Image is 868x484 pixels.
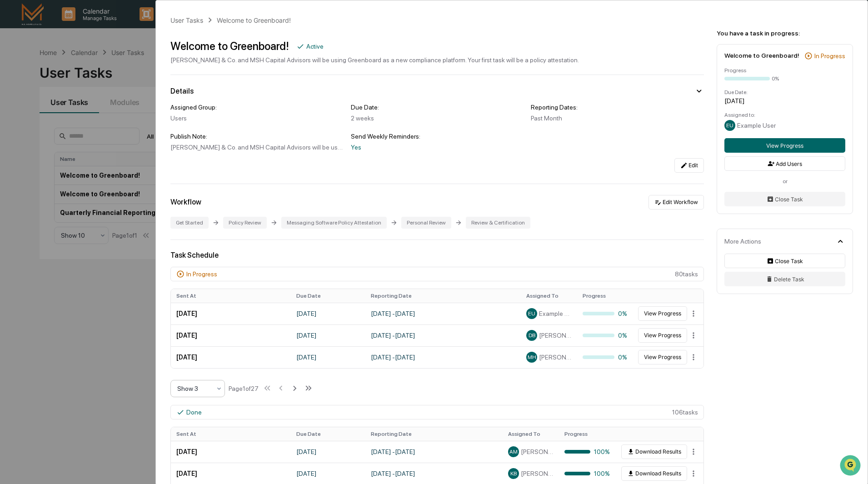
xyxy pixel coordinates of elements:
[583,354,628,361] div: 0%
[171,303,291,324] td: [DATE]
[772,75,779,82] div: 0%
[351,133,524,140] div: Send Weekly Reminders:
[638,350,687,364] button: View Progress
[621,466,687,481] button: Download Results
[186,409,202,416] div: Done
[503,427,559,441] th: Assigned To
[814,52,845,60] div: In Progress
[75,115,113,124] span: Attestations
[170,198,201,206] div: Workflow
[62,111,116,127] a: 🗄️Attestations
[170,16,203,24] div: User Tasks
[66,115,73,123] div: 🗄️
[351,115,524,122] div: 2 weeks
[291,427,365,441] th: Due Date
[171,441,291,463] td: [DATE]
[31,70,149,79] div: Start new chat
[5,111,62,127] a: 🖐️Preclearance
[529,332,535,339] span: DB
[724,272,845,286] button: Delete Task
[9,19,165,34] p: How can we help?
[171,289,291,303] th: Sent At
[717,30,853,37] div: You have a task in progress:
[559,427,615,441] th: Progress
[564,470,610,477] div: 100%
[531,104,704,111] div: Reporting Dates:
[521,289,577,303] th: Assigned To
[351,104,524,111] div: Due Date:
[170,115,344,122] div: Users
[621,444,687,459] button: Download Results
[638,306,687,321] button: View Progress
[170,56,579,64] div: [PERSON_NAME] & Co. and MSH Capital Advisors will be using Greenboard as a new compliance platfor...
[186,270,217,278] div: In Progress
[170,40,289,53] div: Welcome to Greenboard!
[724,192,845,206] button: Close Task
[170,133,344,140] div: Publish Note:
[528,310,535,317] span: EU
[170,144,344,151] div: [PERSON_NAME] & Co. and MSH Capital Advisors will be using Greenboard as a new compliance platfor...
[155,72,165,83] button: Start new chat
[9,70,25,86] img: 1746055101610-c473b297-6a78-478c-a979-82029cc54cd1
[170,251,704,259] div: Task Schedule
[351,144,524,151] div: Yes
[539,354,572,361] span: [PERSON_NAME]
[365,346,521,368] td: [DATE] - [DATE]
[724,67,845,74] div: Progress
[365,324,521,346] td: [DATE] - [DATE]
[18,115,59,124] span: Preclearance
[170,87,194,95] div: Details
[170,217,209,229] div: Get Started
[306,43,324,50] div: Active
[521,470,554,477] span: [PERSON_NAME]
[291,303,365,324] td: [DATE]
[365,427,503,441] th: Reporting Date
[365,441,503,463] td: [DATE] - [DATE]
[724,89,845,95] div: Due Date:
[583,332,628,339] div: 0%
[229,385,259,392] div: Page 1 of 27
[510,470,517,477] span: KB
[724,156,845,171] button: Add Users
[170,405,704,419] div: 106 task s
[466,217,530,229] div: Review & Certification
[365,289,521,303] th: Reporting Date
[365,303,521,324] td: [DATE] - [DATE]
[64,154,110,161] a: Powered byPylon
[5,128,61,145] a: 🔎Data Lookup
[291,324,365,346] td: [DATE]
[170,267,704,281] div: 80 task s
[171,346,291,368] td: [DATE]
[638,328,687,343] button: View Progress
[583,310,628,317] div: 0%
[170,104,344,111] div: Assigned Group:
[223,217,267,229] div: Policy Review
[674,158,704,173] button: Edit
[9,115,16,123] div: 🖐️
[291,346,365,368] td: [DATE]
[724,254,845,268] button: Close Task
[737,122,776,129] span: Example User
[281,217,387,229] div: Messaging Software Policy Attestation
[291,289,365,303] th: Due Date
[724,178,845,185] div: or
[724,138,845,153] button: View Progress
[18,132,57,141] span: Data Lookup
[217,16,291,24] div: Welcome to Greenboard!
[724,112,845,118] div: Assigned to:
[9,133,16,140] div: 🔎
[724,52,799,59] div: Welcome to Greenboard!
[839,454,863,479] iframe: Open customer support
[528,354,536,360] span: MH
[724,238,761,245] div: More Actions
[539,332,572,339] span: [PERSON_NAME]
[649,195,704,210] button: Edit Workflow
[171,427,291,441] th: Sent At
[724,97,845,105] div: [DATE]
[539,310,572,317] span: Example User
[90,154,110,161] span: Pylon
[564,448,610,455] div: 100%
[401,217,451,229] div: Personal Review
